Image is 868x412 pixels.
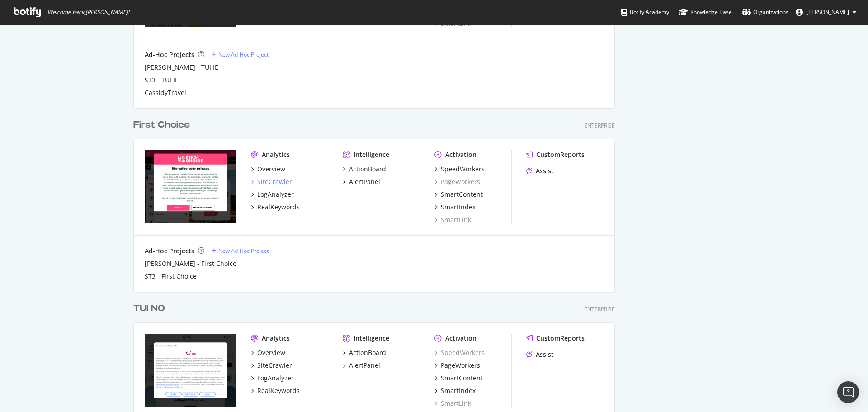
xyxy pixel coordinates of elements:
div: Botify Academy [621,8,669,17]
div: LogAnalyzer [257,190,294,199]
div: SmartIndex [441,203,476,212]
button: [PERSON_NAME] [788,5,863,19]
div: Overview [257,348,285,357]
a: First Choice [133,118,193,132]
span: Welcome back, [PERSON_NAME] ! [47,9,129,16]
div: SmartContent [441,374,483,383]
div: RealKeywords [257,203,300,212]
a: SpeedWorkers [434,348,485,357]
a: New Ad-Hoc Project [212,51,269,58]
a: New Ad-Hoc Project [212,247,269,255]
a: CustomReports [526,150,585,159]
a: ST3 - TUI IE [145,76,179,85]
a: ActionBoard [343,165,386,174]
div: First Choice [133,118,190,132]
a: SiteCrawler [251,361,292,370]
a: SmartLink [434,215,471,224]
div: New Ad-Hoc Project [218,247,269,255]
div: Activation [445,150,476,159]
a: TUI NO [133,302,169,315]
a: SmartLink [434,399,471,408]
div: Ad-Hoc Projects [145,246,194,256]
div: Assist [536,166,554,175]
a: [PERSON_NAME] - First Choice [145,259,236,268]
a: RealKeywords [251,386,300,395]
div: New Ad-Hoc Project [218,51,269,58]
a: SiteCrawler [251,177,292,186]
div: ActionBoard [349,348,386,357]
a: SmartContent [434,374,483,383]
img: tui.no [145,334,236,407]
div: Overview [257,165,285,174]
a: [PERSON_NAME] - TUI IE [145,63,218,72]
div: LogAnalyzer [257,374,294,383]
div: Enterprise [584,305,615,313]
a: AlertPanel [343,177,380,186]
div: Analytics [262,150,290,159]
a: RealKeywords [251,203,300,212]
div: SiteCrawler [257,177,292,186]
div: PageWorkers [441,361,480,370]
a: LogAnalyzer [251,374,294,383]
a: ActionBoard [343,348,386,357]
div: SiteCrawler [257,361,292,370]
div: Open Intercom Messenger [837,381,859,403]
div: AlertPanel [349,177,380,186]
a: PageWorkers [434,361,480,370]
div: Enterprise [584,122,615,129]
div: Intelligence [354,150,389,159]
a: Assist [526,350,554,359]
div: Intelligence [354,334,389,343]
a: PageWorkers [434,177,480,186]
div: Assist [536,350,554,359]
div: CustomReports [536,334,585,343]
a: SmartIndex [434,203,476,212]
a: LogAnalyzer [251,190,294,199]
a: Overview [251,348,285,357]
div: ActionBoard [349,165,386,174]
a: SpeedWorkers [434,165,485,174]
a: SmartIndex [434,386,476,395]
span: Michael Boulter [807,8,849,16]
a: Overview [251,165,285,174]
div: SmartIndex [441,386,476,395]
a: SmartContent [434,190,483,199]
div: Ad-Hoc Projects [145,50,194,59]
div: Analytics [262,334,290,343]
a: CassidyTravel [145,88,186,97]
a: ST3 - First Choice [145,272,197,281]
a: AlertPanel [343,361,380,370]
div: AlertPanel [349,361,380,370]
div: Knowledge Base [679,8,732,17]
img: firstchoice.co.uk [145,150,236,223]
div: SmartContent [441,190,483,199]
div: Organizations [742,8,788,17]
div: Activation [445,334,476,343]
a: CustomReports [526,334,585,343]
div: CustomReports [536,150,585,159]
div: SpeedWorkers [441,165,485,174]
div: RealKeywords [257,386,300,395]
a: Assist [526,166,554,175]
div: TUI NO [133,302,165,315]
